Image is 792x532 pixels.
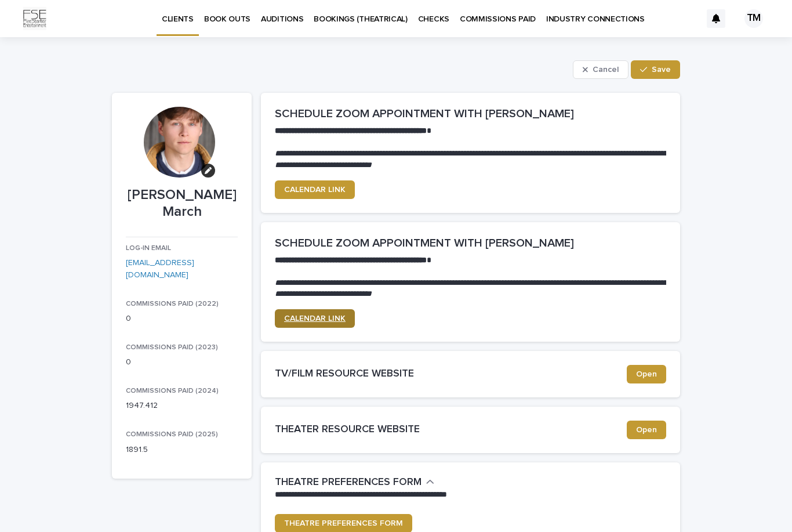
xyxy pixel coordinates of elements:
h2: THEATER RESOURCE WEBSITE [275,424,627,436]
p: 0 [126,313,238,325]
h2: TV/FILM RESOURCE WEBSITE [275,368,627,381]
span: CALENDAR LINK [284,314,346,323]
p: 1891.5 [126,444,238,456]
span: COMMISSIONS PAID (2022) [126,301,219,307]
span: COMMISSIONS PAID (2025) [126,431,218,438]
span: COMMISSIONS PAID (2024) [126,388,219,395]
button: Save [631,60,680,79]
button: THEATRE PREFERENCES FORM [275,476,434,489]
h2: THEATRE PREFERENCES FORM [275,476,422,489]
span: CALENDAR LINK [284,186,346,194]
span: COMMISSIONS PAID (2023) [126,344,218,351]
span: Open [636,426,657,434]
p: 1947.412 [126,400,238,412]
p: [PERSON_NAME] March [126,187,238,220]
h2: SCHEDULE ZOOM APPOINTMENT WITH [PERSON_NAME] [275,236,666,250]
img: Km9EesSdRbS9ajqhBzyo [23,7,46,30]
span: Open [636,370,657,378]
a: [EMAIL_ADDRESS][DOMAIN_NAME] [126,259,194,279]
span: Save [652,66,671,74]
span: Cancel [593,66,619,74]
a: CALENDAR LINK [275,180,355,199]
a: Open [627,421,666,439]
span: LOG-IN EMAIL [126,245,171,252]
a: CALENDAR LINK [275,309,355,328]
button: Cancel [573,60,628,79]
a: Open [627,365,666,383]
div: TM [744,9,763,28]
p: 0 [126,356,238,368]
h2: SCHEDULE ZOOM APPOINTMENT WITH [PERSON_NAME] [275,107,666,121]
span: THEATRE PREFERENCES FORM [284,519,403,527]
